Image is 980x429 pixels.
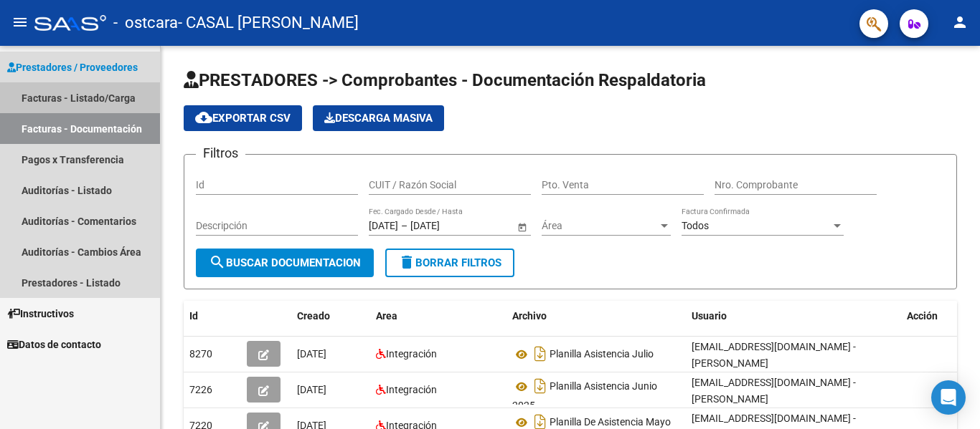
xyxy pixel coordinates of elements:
[531,342,550,365] i: Descargar documento
[514,219,529,234] button: Open calendar
[189,348,212,360] span: 8270
[7,337,101,352] span: Datos de contacto
[931,380,966,415] div: Open Intercom Messenger
[184,70,706,90] span: PRESTADORES -> Comprobantes - Documentación Respaldatoria
[7,306,74,322] span: Instructivos
[369,220,398,232] input: Start date
[512,381,657,412] span: Planilla Asistencia Junio 2025
[370,301,507,332] datatable-header-cell: Area
[209,254,226,271] mat-icon: search
[297,384,326,395] span: [DATE]
[692,341,856,369] span: [EMAIL_ADDRESS][DOMAIN_NAME] - [PERSON_NAME]
[686,301,901,332] datatable-header-cell: Usuario
[376,310,397,322] span: Area
[542,220,658,232] span: Área
[11,14,29,31] mat-icon: menu
[189,310,198,322] span: Id
[907,310,938,322] span: Acción
[313,105,444,131] button: Descarga Masiva
[324,112,433,125] span: Descarga Masiva
[7,59,138,75] span: Prestadores / Proveedores
[297,310,330,322] span: Creado
[297,348,326,360] span: [DATE]
[386,384,437,395] span: Integración
[398,256,501,269] span: Borrar Filtros
[195,112,291,125] span: Exportar CSV
[398,254,415,271] mat-icon: delete
[209,256,361,269] span: Buscar Documentacion
[189,384,212,395] span: 7226
[410,220,481,232] input: End date
[531,375,550,397] i: Descargar documento
[951,14,969,31] mat-icon: person
[550,349,654,360] span: Planilla Asistencia Julio
[291,301,370,332] datatable-header-cell: Creado
[178,7,359,39] span: - CASAL [PERSON_NAME]
[184,105,302,131] button: Exportar CSV
[692,310,727,322] span: Usuario
[507,301,686,332] datatable-header-cell: Archivo
[401,220,407,232] span: –
[386,348,437,360] span: Integración
[195,109,212,126] mat-icon: cloud_download
[184,301,241,332] datatable-header-cell: Id
[385,249,514,277] button: Borrar Filtros
[113,7,178,39] span: - ostcara
[512,310,547,322] span: Archivo
[682,220,709,231] span: Todos
[196,249,374,277] button: Buscar Documentacion
[692,377,856,405] span: [EMAIL_ADDRESS][DOMAIN_NAME] - [PERSON_NAME]
[313,105,444,131] app-download-masive: Descarga masiva de comprobantes (adjuntos)
[196,143,245,163] h3: Filtros
[901,301,973,332] datatable-header-cell: Acción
